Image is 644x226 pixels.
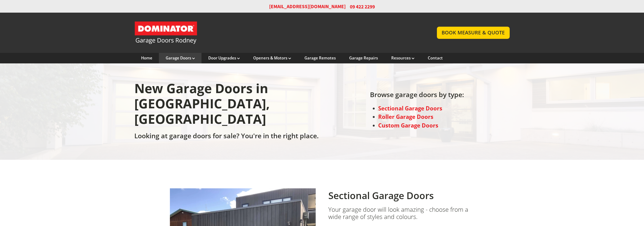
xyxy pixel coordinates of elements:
[166,55,195,61] a: Garage Doors
[253,55,291,61] a: Openers & Motors
[269,3,346,10] a: [EMAIL_ADDRESS][DOMAIN_NAME]
[428,55,443,61] a: Contact
[378,105,442,112] a: Sectional Garage Doors
[134,132,320,142] h2: Looking at garage doors for sale? You're in the right place.
[134,81,320,132] h1: New Garage Doors in [GEOGRAPHIC_DATA], [GEOGRAPHIC_DATA]
[328,206,474,221] h3: Your garage door will look amazing - choose from a wide range of styles and colours.
[370,91,464,101] h2: Browse garage doors by type:
[208,55,240,61] a: Door Upgrades
[378,122,438,129] a: Custom Garage Doors
[349,55,378,61] a: Garage Repairs
[378,113,433,120] a: Roller Garage Doors
[141,55,152,61] a: Home
[437,27,510,39] a: BOOK MEASURE & QUOTE
[304,55,336,61] a: Garage Remotes
[350,3,375,10] span: 09 422 2299
[391,55,414,61] a: Resources
[328,190,474,201] h2: Sectional Garage Doors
